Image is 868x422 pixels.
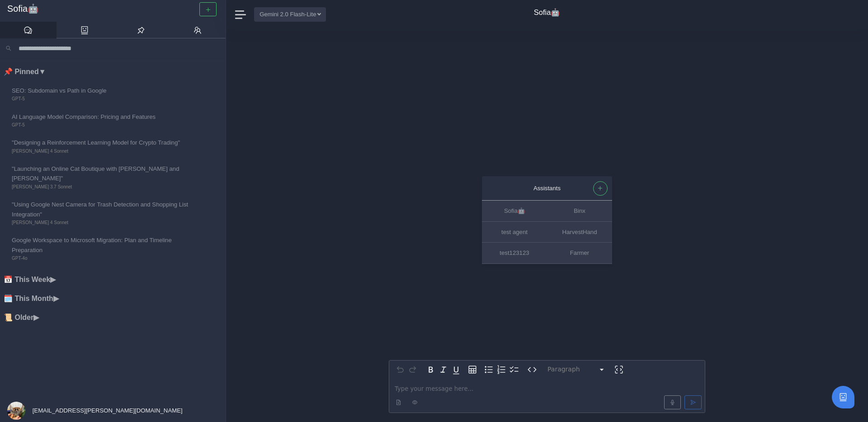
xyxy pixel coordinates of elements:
button: Gemini 2.0 Flash-Lite [254,7,326,21]
span: [EMAIL_ADDRESS][PERSON_NAME][DOMAIN_NAME] [31,407,183,414]
span: [PERSON_NAME] 3.7 Sonnet [12,183,193,191]
span: SEO: Subdomain vs Path in Google [12,86,193,95]
span: GPT-5 [12,122,193,129]
button: Bold [425,363,437,376]
li: 📅 This Week ▶ [4,274,226,286]
span: Google Workspace to Microsoft Migration: Plan and Timeline Preparation [12,235,193,255]
button: Underline [450,363,462,376]
span: "Using Google Nest Camera for Trash Detection and Shopping List Integration" [12,200,193,219]
span: "Launching an Online Cat Boutique with [PERSON_NAME] and [PERSON_NAME]" [12,164,193,183]
div: editable markdown [389,379,705,413]
button: Farmer [547,243,612,263]
input: Search conversations [15,42,220,55]
button: Numbered list [495,363,508,376]
li: 🗓️ This Month ▶ [4,293,226,305]
button: Check list [508,363,520,376]
a: Sofia🤖 [7,4,218,14]
button: HarvestHand [547,222,612,243]
div: Assistants [491,183,603,193]
button: test agent [482,222,547,243]
span: GPT-4o [12,255,193,262]
span: [PERSON_NAME] 4 Sonnet [12,219,193,226]
li: 📌 Pinned ▼ [4,66,226,78]
li: 📜 Older ▶ [4,312,226,324]
span: AI Language Model Comparison: Pricing and Features [12,112,193,122]
button: test123123 [482,243,547,263]
button: Block type [544,363,609,376]
h4: Sofia🤖 [534,8,561,17]
span: [PERSON_NAME] 4 Sonnet [12,148,193,155]
span: GPT-5 [12,95,193,103]
button: Italic [437,363,450,376]
span: "Designing a Reinforcement Learning Model for Crypto Trading" [12,138,193,147]
button: Inline code format [526,363,538,376]
button: Bulleted list [482,363,495,376]
button: Sofia🤖 [482,201,547,222]
button: Binx [547,201,612,222]
div: toggle group [482,363,520,376]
